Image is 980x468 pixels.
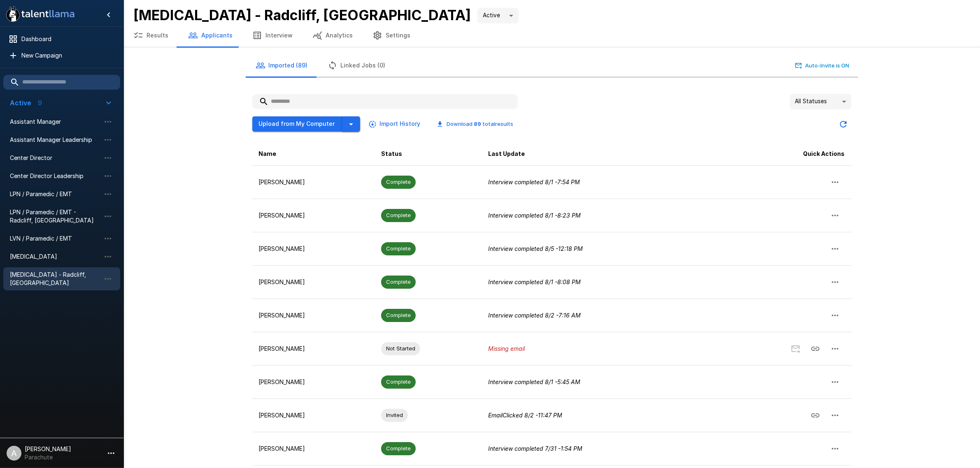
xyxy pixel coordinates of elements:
[246,54,318,77] button: Imported (89)
[242,24,303,47] button: Interview
[381,345,420,352] span: Not Started
[381,211,416,219] span: Complete
[488,412,562,419] i: Email Clicked 8/2 - 11:47 PM
[381,411,408,419] span: Invited
[259,311,368,320] p: [PERSON_NAME]
[794,59,852,72] button: Auto-Invite is ON
[488,212,581,219] i: Interview completed 8/1 - 8:23 PM
[381,445,416,452] span: Complete
[375,142,482,166] th: Status
[303,24,363,47] button: Analytics
[488,178,580,185] i: Interview completed 8/1 - 7:54 PM
[259,211,368,220] p: [PERSON_NAME]
[381,178,416,186] span: Complete
[133,7,471,23] b: [MEDICAL_DATA] - Radcliff, [GEOGRAPHIC_DATA]
[474,120,482,127] b: 89
[488,345,525,352] i: Missing email
[259,245,368,253] p: [PERSON_NAME]
[381,378,416,386] span: Complete
[805,344,825,351] span: Copy Interview Link
[488,378,580,385] i: Interview completed 8/1 - 5:45 AM
[259,378,368,386] p: [PERSON_NAME]
[488,312,581,319] i: Interview completed 8/2 - 7:16 AM
[178,24,242,47] button: Applicants
[703,142,852,166] th: Quick Actions
[123,24,178,47] button: Results
[835,116,852,132] button: Updated Today - 12:43 PM
[363,24,420,47] button: Settings
[790,94,852,109] div: All Statuses
[488,245,583,252] i: Interview completed 8/5 - 12:18 PM
[786,344,805,351] span: Email is required to send invitation
[259,445,368,453] p: [PERSON_NAME]
[259,278,368,286] p: [PERSON_NAME]
[367,116,424,132] button: Import History
[488,278,581,285] i: Interview completed 8/1 - 8:08 PM
[482,142,703,166] th: Last Update
[259,345,368,353] p: [PERSON_NAME]
[252,142,375,166] th: Name
[805,411,825,418] span: Copy Interview Link
[477,8,519,23] div: Active
[252,116,342,132] button: Upload from My Computer
[431,118,520,130] button: Download 89 totalresults
[381,311,416,319] span: Complete
[259,411,368,419] p: [PERSON_NAME]
[381,278,416,286] span: Complete
[318,54,396,77] button: Linked Jobs (0)
[488,445,582,452] i: Interview completed 7/31 - 1:54 PM
[259,178,368,186] p: [PERSON_NAME]
[381,245,416,253] span: Complete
